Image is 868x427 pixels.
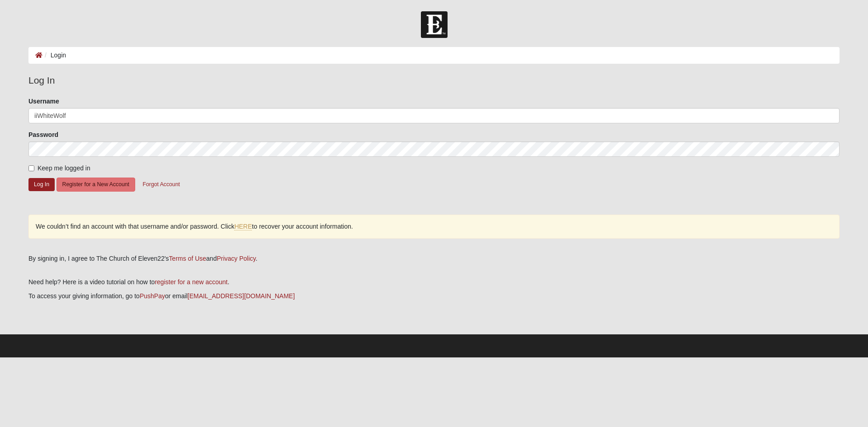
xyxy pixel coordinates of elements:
legend: Log In [28,73,840,88]
li: Login [42,51,66,60]
label: Username [28,97,59,106]
img: Church of Eleven22 Logo [421,11,448,38]
a: register for a new account [155,278,227,286]
p: To access your giving information, go to or email [28,291,840,301]
a: HERE [234,223,252,230]
a: Privacy Policy [217,255,255,262]
a: Terms of Use [169,255,206,262]
div: We couldn’t find an account with that username and/or password. Click to recover your account inf... [28,215,840,239]
button: Register for a New Account [57,178,135,192]
label: Password [28,130,58,139]
div: By signing in, I agree to The Church of Eleven22's and . [28,254,840,263]
button: Log In [28,178,55,191]
button: Forgot Account [137,178,186,192]
a: PushPay [140,292,165,300]
p: Need help? Here is a video tutorial on how to . [28,277,840,287]
input: Keep me logged in [28,165,34,171]
a: [EMAIL_ADDRESS][DOMAIN_NAME] [188,292,295,300]
span: Keep me logged in [38,164,90,172]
